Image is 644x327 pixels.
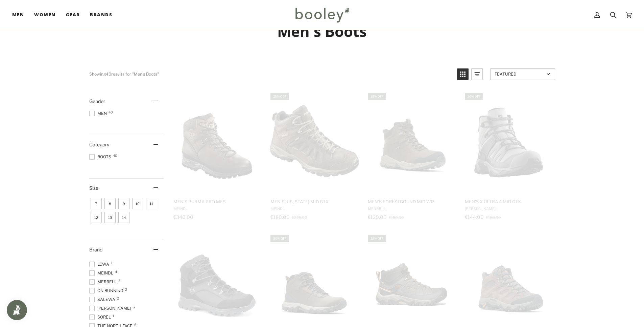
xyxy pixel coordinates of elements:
[66,12,80,18] span: Gear
[109,110,113,114] span: 40
[89,142,109,147] span: Category
[118,198,129,209] span: Size: 9
[113,154,117,157] span: 40
[457,68,469,80] a: View grid mode
[106,71,111,77] b: 40
[91,212,102,223] span: Size: 12
[125,288,127,291] span: 2
[104,212,116,223] span: Size: 13
[89,270,115,276] span: Meindl
[113,314,114,318] span: 1
[117,297,119,300] span: 2
[490,68,555,80] a: Sort options
[90,12,112,18] span: Brands
[292,5,352,25] img: Booley
[89,185,98,191] span: Size
[495,71,544,77] span: Featured
[89,247,102,252] span: Brand
[89,261,111,267] span: Lowa
[118,279,120,282] span: 3
[132,198,143,209] span: Size: 10
[89,68,452,80] div: Showing results for "Men's Boots"
[133,305,135,309] span: 5
[89,297,117,303] span: Salewa
[115,270,117,273] span: 4
[89,305,133,311] span: [PERSON_NAME]
[89,154,113,160] span: Boots
[12,12,24,18] span: Men
[89,279,119,285] span: Merrell
[7,300,27,320] iframe: Button to open loyalty program pop-up
[134,323,137,326] span: 6
[111,261,113,265] span: 1
[89,110,109,117] span: Men
[471,68,483,80] a: View list mode
[118,212,129,223] span: Size: 14
[89,98,105,104] span: Gender
[146,198,157,209] span: Size: 11
[89,22,555,41] h1: Men's Boots
[104,198,116,209] span: Size: 8
[34,12,55,18] span: Women
[89,288,125,294] span: On Running
[91,198,102,209] span: Size: 7
[89,314,113,320] span: Sorel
